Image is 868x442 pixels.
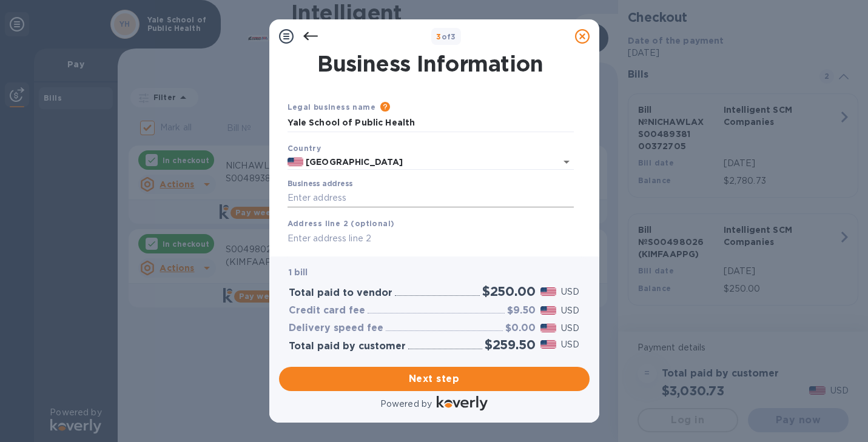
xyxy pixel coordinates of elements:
img: USD [540,340,557,349]
input: Enter address line 2 [288,230,574,248]
span: Next step [289,372,580,386]
input: Enter legal business name [288,114,574,132]
img: Logo [437,396,488,410]
h3: $0.00 [505,323,536,334]
button: Next step [279,367,590,391]
b: Country [288,144,321,153]
img: USD [540,324,557,332]
b: 1 bill [289,267,308,277]
p: Powered by [380,398,432,410]
p: USD [561,338,579,351]
h3: Credit card fee [289,305,365,316]
p: USD [561,322,579,335]
input: Enter address [288,189,574,207]
b: Legal business name [288,102,376,112]
b: Address line 2 (optional) [288,219,395,228]
h3: Total paid to vendor [289,287,392,299]
img: USD [540,287,557,296]
p: USD [561,286,579,298]
h3: Total paid by customer [289,341,406,352]
img: US [288,158,304,166]
h2: $250.00 [482,284,536,299]
p: USD [561,304,579,317]
input: Select country [303,155,539,170]
b: of 3 [436,32,456,41]
h1: Business Information [285,51,576,76]
h2: $259.50 [485,337,536,352]
h3: Delivery speed fee [289,323,383,334]
label: Business address [288,181,352,188]
img: USD [540,306,557,315]
button: Open [558,153,575,170]
h3: $9.50 [507,305,536,316]
span: 3 [436,32,441,41]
